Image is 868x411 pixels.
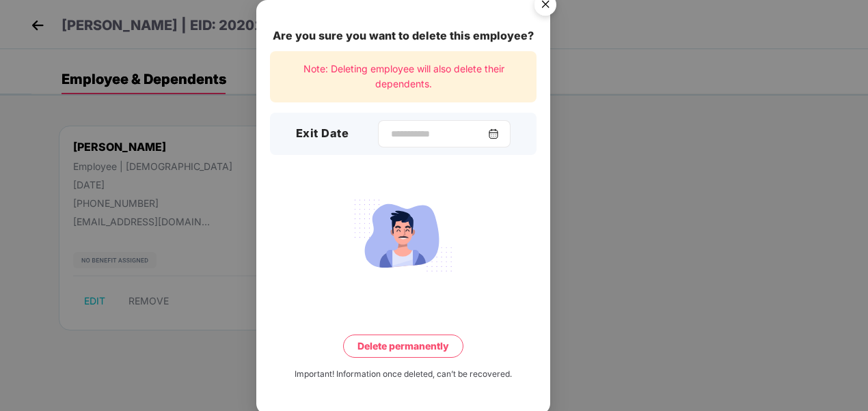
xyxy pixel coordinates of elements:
[296,125,349,143] h3: Exit Date
[270,51,537,102] div: Note: Deleting employee will also delete their dependents.
[342,193,464,279] img: svg+xml;base64,PHN2ZyB4bWxucz0iaHR0cDovL3d3dy53My5vcmcvMjAwMC9zdmciIHdpZHRoPSIxNzgiIGhlaWdodD0iMT...
[343,335,463,358] button: Delete permanently
[488,128,499,139] img: svg+xml;base64,PHN2ZyBpZD0iQ2FsZW5kYXItMzJ4MzIiIHhtbG5zPSJodHRwOi8vd3d3LnczLm9yZy8yMDAwL3N2ZyIgd2...
[270,27,537,44] div: Are you sure you want to delete this employee?
[295,368,512,381] div: Important! Information once deleted, can’t be recovered.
